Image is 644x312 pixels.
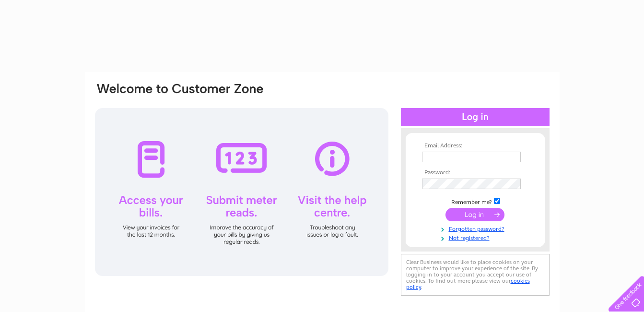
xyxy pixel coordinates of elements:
[401,254,550,296] div: Clear Business would like to place cookies on your computer to improve your experience of the sit...
[422,233,531,242] a: Not registered?
[422,224,531,233] a: Forgotten password?
[445,208,504,221] input: Submit
[406,277,530,290] a: cookies policy
[420,143,531,149] th: Email Address:
[420,169,531,176] th: Password:
[420,196,531,206] td: Remember me?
